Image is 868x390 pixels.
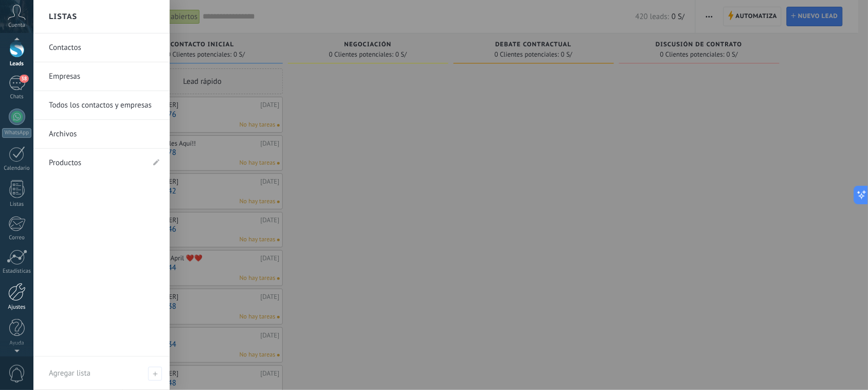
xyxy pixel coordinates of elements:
div: Ayuda [2,340,32,347]
a: Todos los contactos y empresas [49,91,159,120]
div: WhatsApp [2,128,31,138]
span: Agregar lista [49,368,91,378]
span: 38 [20,75,28,83]
a: Archivos [49,120,159,149]
a: Empresas [49,62,159,91]
div: Leads [2,61,32,67]
span: Agregar lista [148,367,162,381]
h2: Listas [49,1,77,33]
div: Listas [2,201,32,208]
div: Estadísticas [2,268,32,275]
div: Calendario [2,165,32,172]
span: Cuenta [8,22,25,29]
a: Productos [49,149,144,178]
div: Ajustes [2,304,32,311]
a: Contactos [49,33,159,62]
div: Chats [2,94,32,100]
div: Correo [2,235,32,241]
